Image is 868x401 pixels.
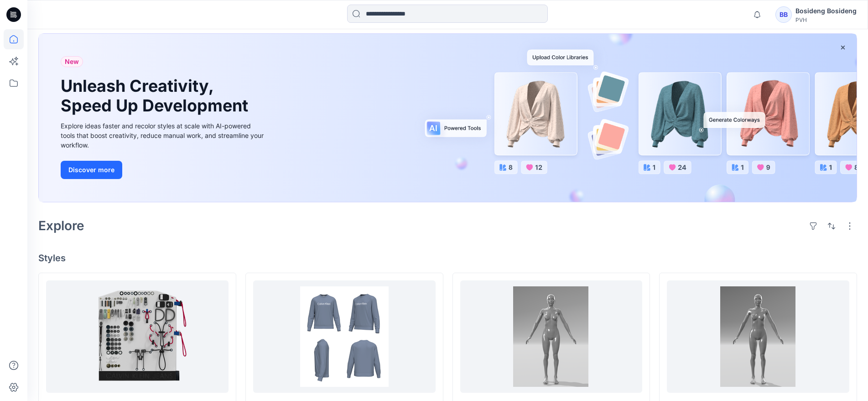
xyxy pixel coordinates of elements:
[795,5,857,16] div: Bosideng Bosideng
[46,280,229,393] a: CK 3D TRIM
[38,218,84,233] h2: Explore
[61,121,266,150] div: Explore ideas faster and recolor styles at scale with AI-powered tools that boost creativity, red...
[667,280,849,393] a: CKU_W_PANTIES ONLY
[253,280,436,393] a: CK SU26 Render Presets
[61,76,252,116] h1: Unleash Creativity, Speed Up Development
[775,6,792,23] div: BB
[460,280,643,393] a: CKU_W_PUSH UP BRA ONLY
[38,253,857,264] h4: Styles
[65,56,79,67] span: New
[61,161,122,179] button: Discover more
[795,16,857,23] div: PVH
[61,161,266,179] a: Discover more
